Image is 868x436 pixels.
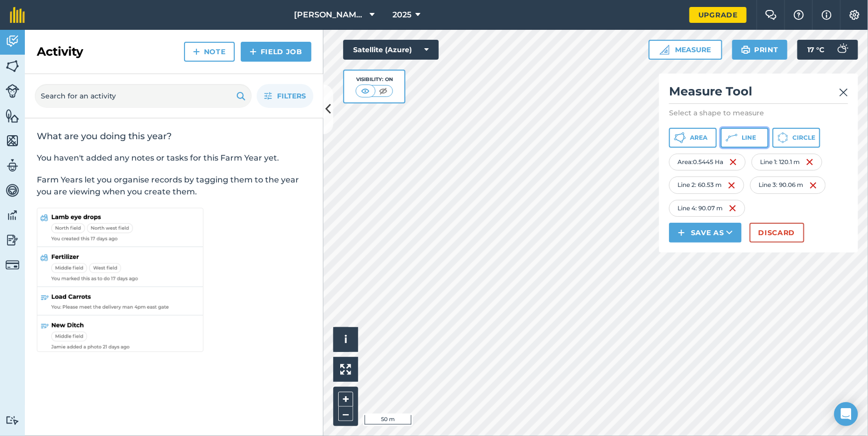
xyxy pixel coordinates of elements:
img: svg+xml;base64,PHN2ZyB4bWxucz0iaHR0cDovL3d3dy53My5vcmcvMjAwMC9zdmciIHdpZHRoPSIxNyIgaGVpZ2h0PSIxNy... [822,9,832,21]
button: Filters [257,84,313,108]
img: svg+xml;base64,PHN2ZyB4bWxucz0iaHR0cDovL3d3dy53My5vcmcvMjAwMC9zdmciIHdpZHRoPSIxNiIgaGVpZ2h0PSIyNC... [729,156,737,168]
img: svg+xml;base64,PHN2ZyB4bWxucz0iaHR0cDovL3d3dy53My5vcmcvMjAwMC9zdmciIHdpZHRoPSIxNiIgaGVpZ2h0PSIyNC... [809,179,817,191]
button: Save as [669,223,742,243]
a: Field Job [241,42,311,62]
div: Line 2 : 60.53 m [669,176,744,193]
span: Area [690,134,707,142]
button: Print [732,40,788,60]
span: [PERSON_NAME][GEOGRAPHIC_DATA][PERSON_NAME] [294,9,366,21]
div: Visibility: On [356,76,393,84]
span: Line [742,134,756,142]
img: svg+xml;base64,PHN2ZyB4bWxucz0iaHR0cDovL3d3dy53My5vcmcvMjAwMC9zdmciIHdpZHRoPSI1MCIgaGVpZ2h0PSI0MC... [377,86,389,96]
a: Upgrade [689,7,747,23]
img: svg+xml;base64,PHN2ZyB4bWxucz0iaHR0cDovL3d3dy53My5vcmcvMjAwMC9zdmciIHdpZHRoPSIyMiIgaGVpZ2h0PSIzMC... [839,87,848,98]
p: Farm Years let you organise records by tagging them to the year you are viewing when you create t... [37,174,311,198]
button: 17 °C [797,40,858,60]
img: svg+xml;base64,PHN2ZyB4bWxucz0iaHR0cDovL3d3dy53My5vcmcvMjAwMC9zdmciIHdpZHRoPSI1NiIgaGVpZ2h0PSI2MC... [5,108,19,123]
img: svg+xml;base64,PHN2ZyB4bWxucz0iaHR0cDovL3d3dy53My5vcmcvMjAwMC9zdmciIHdpZHRoPSIxNiIgaGVpZ2h0PSIyNC... [806,156,814,168]
img: svg+xml;base64,PD94bWwgdmVyc2lvbj0iMS4wIiBlbmNvZGluZz0idXRmLTgiPz4KPCEtLSBHZW5lcmF0b3I6IEFkb2JlIE... [5,233,19,248]
img: svg+xml;base64,PD94bWwgdmVyc2lvbj0iMS4wIiBlbmNvZGluZz0idXRmLTgiPz4KPCEtLSBHZW5lcmF0b3I6IEFkb2JlIE... [5,258,19,272]
img: svg+xml;base64,PD94bWwgdmVyc2lvbj0iMS4wIiBlbmNvZGluZz0idXRmLTgiPz4KPCEtLSBHZW5lcmF0b3I6IEFkb2JlIE... [5,208,19,223]
div: Line 3 : 90.06 m [750,176,826,193]
img: svg+xml;base64,PHN2ZyB4bWxucz0iaHR0cDovL3d3dy53My5vcmcvMjAwMC9zdmciIHdpZHRoPSIxNCIgaGVpZ2h0PSIyNC... [250,46,257,58]
img: svg+xml;base64,PHN2ZyB4bWxucz0iaHR0cDovL3d3dy53My5vcmcvMjAwMC9zdmciIHdpZHRoPSIxNCIgaGVpZ2h0PSIyNC... [193,46,200,58]
div: Open Intercom Messenger [834,402,858,426]
img: svg+xml;base64,PHN2ZyB4bWxucz0iaHR0cDovL3d3dy53My5vcmcvMjAwMC9zdmciIHdpZHRoPSIxNiIgaGVpZ2h0PSIyNC... [729,202,737,214]
img: svg+xml;base64,PHN2ZyB4bWxucz0iaHR0cDovL3d3dy53My5vcmcvMjAwMC9zdmciIHdpZHRoPSI1MCIgaGVpZ2h0PSI0MC... [359,86,372,96]
img: Four arrows, one pointing top left, one top right, one bottom right and the last bottom left [340,364,351,375]
h2: What are you doing this year? [37,130,311,142]
button: Area [669,128,717,148]
button: Discard [750,223,804,243]
img: A question mark icon [793,10,805,20]
img: svg+xml;base64,PHN2ZyB4bWxucz0iaHR0cDovL3d3dy53My5vcmcvMjAwMC9zdmciIHdpZHRoPSI1NiIgaGVpZ2h0PSI2MC... [5,59,19,74]
input: Search for an activity [35,84,252,108]
h2: Measure Tool [669,84,848,104]
h2: Activity [37,44,83,60]
button: Measure [649,40,722,60]
img: Ruler icon [660,45,670,55]
img: svg+xml;base64,PHN2ZyB4bWxucz0iaHR0cDovL3d3dy53My5vcmcvMjAwMC9zdmciIHdpZHRoPSIxOSIgaGVpZ2h0PSIyNC... [236,90,246,102]
div: Area : 0.5445 Ha [669,154,746,171]
span: Filters [277,90,306,101]
img: svg+xml;base64,PD94bWwgdmVyc2lvbj0iMS4wIiBlbmNvZGluZz0idXRmLTgiPz4KPCEtLSBHZW5lcmF0b3I6IEFkb2JlIE... [5,416,19,425]
button: – [338,407,353,421]
img: svg+xml;base64,PHN2ZyB4bWxucz0iaHR0cDovL3d3dy53My5vcmcvMjAwMC9zdmciIHdpZHRoPSIxOSIgaGVpZ2h0PSIyNC... [741,44,751,56]
button: Line [721,128,769,148]
span: 17 ° C [807,40,824,60]
button: Satellite (Azure) [343,40,439,60]
img: svg+xml;base64,PD94bWwgdmVyc2lvbj0iMS4wIiBlbmNvZGluZz0idXRmLTgiPz4KPCEtLSBHZW5lcmF0b3I6IEFkb2JlIE... [832,40,852,60]
img: svg+xml;base64,PD94bWwgdmVyc2lvbj0iMS4wIiBlbmNvZGluZz0idXRmLTgiPz4KPCEtLSBHZW5lcmF0b3I6IEFkb2JlIE... [5,183,19,198]
img: svg+xml;base64,PHN2ZyB4bWxucz0iaHR0cDovL3d3dy53My5vcmcvMjAwMC9zdmciIHdpZHRoPSIxNiIgaGVpZ2h0PSIyNC... [728,179,736,191]
p: Select a shape to measure [669,108,848,118]
div: Line 1 : 120.1 m [752,154,822,171]
span: 2025 [392,9,411,21]
img: svg+xml;base64,PD94bWwgdmVyc2lvbj0iMS4wIiBlbmNvZGluZz0idXRmLTgiPz4KPCEtLSBHZW5lcmF0b3I6IEFkb2JlIE... [5,84,19,98]
button: + [338,392,353,407]
button: Circle [772,128,820,148]
img: svg+xml;base64,PHN2ZyB4bWxucz0iaHR0cDovL3d3dy53My5vcmcvMjAwMC9zdmciIHdpZHRoPSI1NiIgaGVpZ2h0PSI2MC... [5,133,19,148]
img: svg+xml;base64,PD94bWwgdmVyc2lvbj0iMS4wIiBlbmNvZGluZz0idXRmLTgiPz4KPCEtLSBHZW5lcmF0b3I6IEFkb2JlIE... [5,34,19,49]
div: Line 4 : 90.07 m [669,200,745,217]
button: i [333,327,358,352]
img: Two speech bubbles overlapping with the left bubble in the forefront [765,10,777,20]
img: svg+xml;base64,PD94bWwgdmVyc2lvbj0iMS4wIiBlbmNvZGluZz0idXRmLTgiPz4KPCEtLSBHZW5lcmF0b3I6IEFkb2JlIE... [5,158,19,173]
img: svg+xml;base64,PHN2ZyB4bWxucz0iaHR0cDovL3d3dy53My5vcmcvMjAwMC9zdmciIHdpZHRoPSIxNCIgaGVpZ2h0PSIyNC... [678,227,685,239]
span: i [344,333,347,346]
p: You haven't added any notes or tasks for this Farm Year yet. [37,152,311,164]
a: Note [184,42,235,62]
span: Circle [792,134,815,142]
img: fieldmargin Logo [10,7,25,23]
img: A cog icon [849,10,861,20]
